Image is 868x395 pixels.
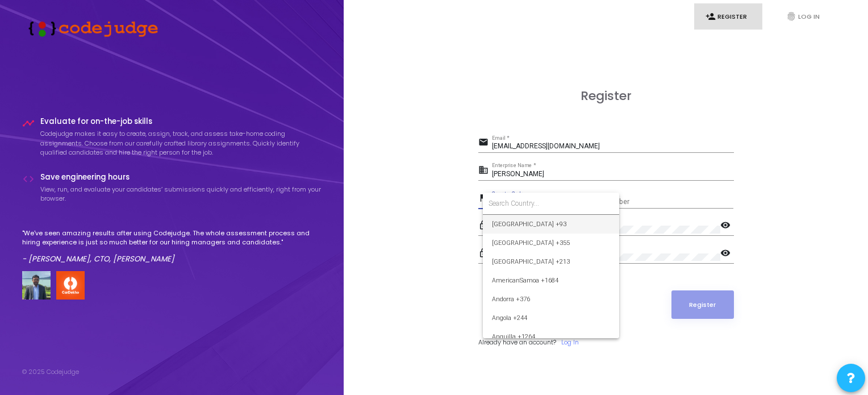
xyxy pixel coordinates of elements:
[492,271,610,290] span: AmericanSamoa +1684
[492,252,610,271] span: [GEOGRAPHIC_DATA] +213
[492,327,610,346] span: Anguilla +1264
[492,309,610,327] span: Angola +244
[492,215,610,234] span: [GEOGRAPHIC_DATA] +93
[492,234,610,252] span: [GEOGRAPHIC_DATA] +355
[492,290,610,309] span: Andorra +376
[489,198,614,209] input: Search Country...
